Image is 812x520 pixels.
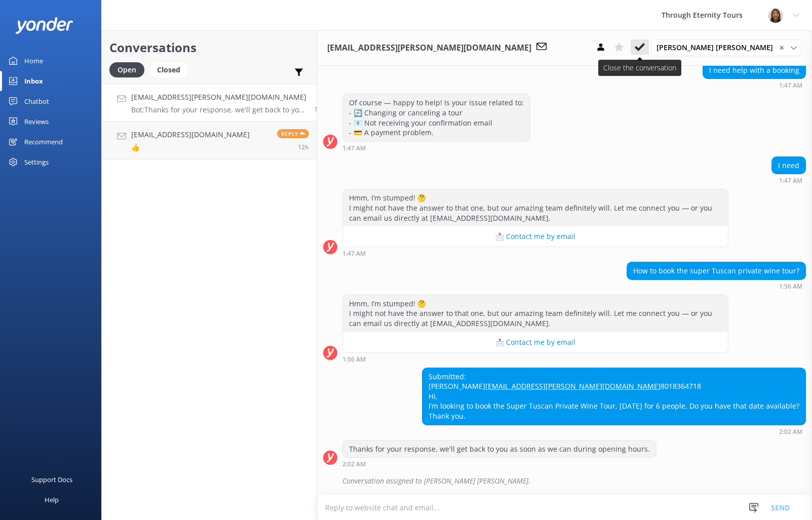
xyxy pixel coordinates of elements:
div: Assign User [651,39,802,56]
div: Chatbot [24,91,49,111]
div: Sep 08 2025 01:56am (UTC +02:00) Europe/Amsterdam [627,283,806,290]
h4: [EMAIL_ADDRESS][DOMAIN_NAME] [131,129,250,140]
div: Conversation assigned to [PERSON_NAME] [PERSON_NAME]. [342,472,806,490]
img: 725-1755267273.png [768,8,783,23]
div: I need help with a booking [703,62,805,79]
strong: 1:56 AM [779,284,802,290]
div: Settings [24,152,49,172]
strong: 1:47 AM [779,178,802,184]
div: Inbox [24,71,43,91]
div: Hmm, I’m stumped! 🤔 I might not have the answer to that one, but our amazing team definitely will... [343,295,728,332]
strong: 2:02 AM [779,429,802,435]
div: Sep 08 2025 01:47am (UTC +02:00) Europe/Amsterdam [703,82,806,89]
button: 📩 Contact me by email [343,332,728,352]
div: Open [109,62,144,77]
button: 📩 Contact me by email [343,226,728,247]
div: Thanks for your response, we'll get back to you as soon as we can during opening hours. [343,441,656,458]
div: Sep 08 2025 02:02am (UTC +02:00) Europe/Amsterdam [342,460,656,467]
span: Sep 08 2025 02:02am (UTC +02:00) Europe/Amsterdam [314,105,325,113]
img: yonder-white-logo.png [15,17,73,34]
div: I need [772,157,805,174]
div: Closed [149,62,188,77]
div: Home [24,51,43,71]
p: 👍 [131,143,250,152]
div: Hmm, I’m stumped! 🤔 I might not have the answer to that one, but our amazing team definitely will... [343,189,728,226]
strong: 2:02 AM [342,461,366,467]
div: Support Docs [31,469,72,490]
h3: [EMAIL_ADDRESS][PERSON_NAME][DOMAIN_NAME] [327,42,531,55]
a: Open [109,64,149,75]
span: Reply [277,129,309,138]
div: Sep 08 2025 01:56am (UTC +02:00) Europe/Amsterdam [342,355,728,363]
div: 2025-09-08T10:42:53.469 [323,472,806,490]
div: Help [45,490,59,510]
a: [EMAIL_ADDRESS][DOMAIN_NAME]👍Reply12h [102,122,317,159]
span: Sep 08 2025 12:36am (UTC +02:00) Europe/Amsterdam [298,143,309,151]
strong: 1:47 AM [779,83,802,89]
strong: 1:47 AM [342,145,366,151]
strong: 1:56 AM [342,356,366,363]
p: Bot: Thanks for your response, we'll get back to you as soon as we can during opening hours. [131,105,306,114]
div: Sep 08 2025 01:47am (UTC +02:00) Europe/Amsterdam [771,177,806,184]
a: [EMAIL_ADDRESS][PERSON_NAME][DOMAIN_NAME] [485,381,661,391]
strong: 1:47 AM [342,251,366,257]
div: Recommend [24,132,63,152]
a: Closed [149,64,193,75]
div: Sep 08 2025 01:47am (UTC +02:00) Europe/Amsterdam [342,250,728,257]
div: Of course — happy to help! Is your issue related to: - 🔄 Changing or canceling a tour - 📧 Not rec... [343,94,530,141]
div: Sep 08 2025 01:47am (UTC +02:00) Europe/Amsterdam [342,144,530,151]
h4: [EMAIL_ADDRESS][PERSON_NAME][DOMAIN_NAME] [131,92,306,103]
h2: Conversations [109,38,309,57]
a: [EMAIL_ADDRESS][PERSON_NAME][DOMAIN_NAME]Bot:Thanks for your response, we'll get back to you as s... [102,84,317,122]
div: Reviews [24,111,49,132]
div: How to book the super Tuscan private wine tour? [627,262,805,279]
div: Submitted: [PERSON_NAME] 8018364718 Hi, I’m looking to book the Super Tuscan Private Wine Tour, [... [422,368,805,425]
span: ✕ [779,43,784,53]
div: Sep 08 2025 02:02am (UTC +02:00) Europe/Amsterdam [422,428,806,435]
span: [PERSON_NAME] [PERSON_NAME] [656,42,779,53]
